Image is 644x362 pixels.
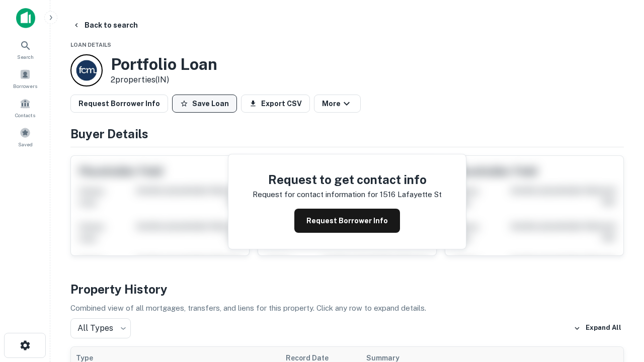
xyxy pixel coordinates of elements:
h4: Request to get contact info [253,170,442,189]
button: Request Borrower Info [70,95,168,113]
p: 1516 lafayette st [380,189,442,201]
span: Saved [18,140,33,148]
p: Request for contact information for [253,189,378,201]
a: Search [3,36,47,63]
h3: Portfolio Loan [111,55,217,74]
h4: Buyer Details [70,125,624,143]
span: Contacts [15,111,35,119]
img: capitalize-icon.png [16,8,35,28]
div: All Types [70,318,131,338]
iframe: Chat Widget [594,282,644,330]
h4: Property History [70,280,624,298]
button: More [314,95,361,113]
a: Contacts [3,94,47,121]
button: Expand All [571,321,624,336]
button: Request Borrower Info [294,209,400,233]
p: Combined view of all mortgages, transfers, and liens for this property. Click any row to expand d... [70,302,624,314]
button: Export CSV [241,95,310,113]
button: Back to search [68,16,142,34]
button: Save Loan [172,95,237,113]
span: Loan Details [70,42,111,48]
span: Search [17,53,34,61]
a: Saved [3,123,47,150]
p: 2 properties (IN) [111,74,217,86]
a: Borrowers [3,65,47,92]
span: Borrowers [13,82,37,90]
